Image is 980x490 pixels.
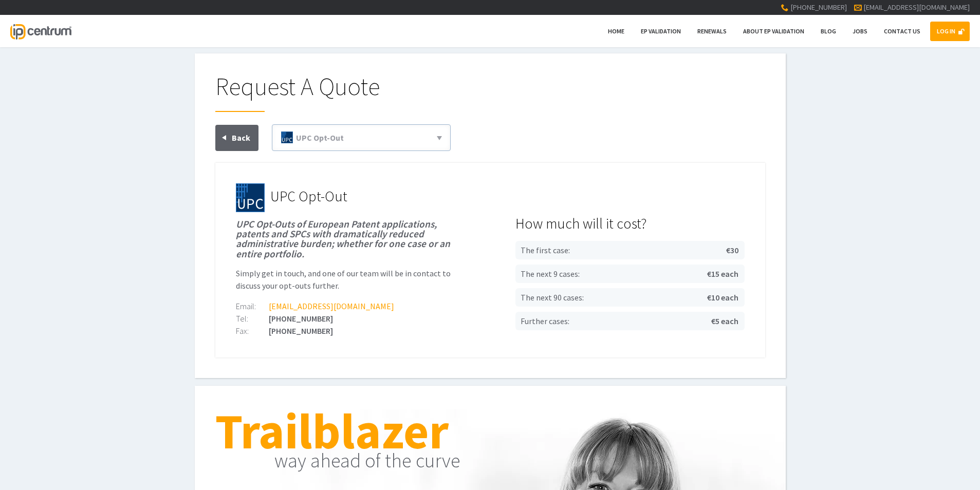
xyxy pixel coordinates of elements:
a: [EMAIL_ADDRESS][DOMAIN_NAME] [863,3,970,12]
a: LOG IN [930,22,970,41]
a: UPC Opt-Out [276,129,446,146]
a: Renewals [691,22,733,41]
a: EP Validation [634,22,688,41]
a: IP Centrum [10,15,71,47]
span: Jobs [853,27,867,35]
span: The next 9 cases: [521,270,627,278]
span: Renewals [697,27,727,35]
a: [EMAIL_ADDRESS][DOMAIN_NAME] [269,301,394,311]
strong: €5 each [629,317,738,325]
span: Blog [821,27,836,35]
span: UPC Opt-Out [270,187,347,205]
span: [PHONE_NUMBER] [790,3,847,12]
strong: €10 each [629,293,738,301]
span: Home [608,27,624,35]
h1: UPC Opt-Outs of European Patent applications, patents and SPCs with dramatically reduced administ... [236,219,465,259]
strong: €30 [629,246,738,254]
div: [PHONE_NUMBER] [236,314,465,323]
span: Back [232,133,250,143]
a: Back [215,125,258,151]
a: Jobs [846,22,874,41]
a: Home [601,22,631,41]
span: About EP Validation [743,27,804,35]
h1: Request A Quote [215,74,765,112]
a: Contact Us [877,22,927,41]
img: upc.svg [281,131,293,143]
span: Contact Us [884,27,920,35]
span: The first case: [521,246,627,254]
div: [PHONE_NUMBER] [236,327,465,335]
div: Email: [236,302,269,310]
div: Tel: [236,314,269,323]
a: About EP Validation [736,22,811,41]
span: The next 90 cases: [521,293,627,301]
span: Further cases: [521,317,627,325]
a: Blog [814,22,843,41]
span: UPC Opt-Out [296,133,344,143]
img: upc.svg [236,183,265,212]
span: EP Validation [641,27,681,35]
div: Fax: [236,327,269,335]
strong: How much will it cost? [515,216,745,231]
p: Simply get in touch, and one of our team will be in contact to discuss your opt-outs further. [236,267,465,292]
strong: €15 each [629,270,738,278]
